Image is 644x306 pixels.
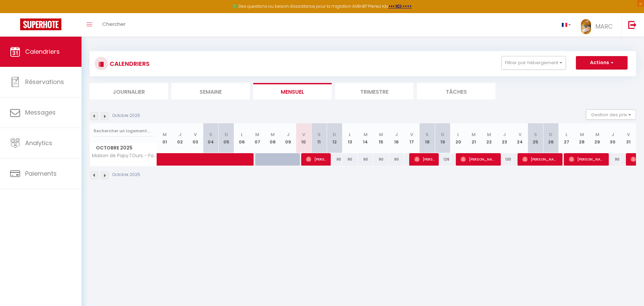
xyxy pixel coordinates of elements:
span: Paiements [25,169,57,178]
th: 08 [265,123,280,153]
button: Filtrer par hébergement [501,56,566,70]
span: Analytics [25,139,52,147]
span: [PERSON_NAME] [522,153,558,166]
p: Octobre 2025 [112,172,140,178]
th: 13 [342,123,358,153]
span: Réservations [25,78,64,86]
abbr: J [395,131,398,138]
img: logout [628,20,637,29]
img: ... [581,19,591,34]
abbr: M [163,131,167,138]
th: 20 [450,123,466,153]
h3: CALENDRIERS [108,56,150,71]
th: 25 [528,123,543,153]
abbr: L [349,131,351,138]
li: Journalier [90,83,168,99]
th: 04 [203,123,219,153]
button: Actions [576,56,628,70]
abbr: V [410,131,413,138]
abbr: D [333,131,336,138]
abbr: M [364,131,368,138]
abbr: M [379,131,383,138]
abbr: J [503,131,506,138]
span: Maison de Papy l'Ours - Familiale - Climatisée [91,153,158,158]
abbr: D [441,131,444,138]
p: Octobre 2025 [112,113,140,119]
span: MARC [595,22,613,31]
th: 17 [404,123,420,153]
span: [PERSON_NAME] [569,153,605,166]
li: Trimestre [335,83,414,99]
div: 90 [358,153,373,166]
div: 130 [497,153,512,166]
input: Rechercher un logement... [94,125,153,137]
abbr: L [566,131,568,138]
div: 90 [605,153,621,166]
th: 21 [466,123,481,153]
th: 22 [481,123,497,153]
div: 126 [435,153,450,166]
abbr: S [534,131,537,138]
img: Super Booking [20,18,61,30]
span: [PERSON_NAME] [461,153,496,166]
th: 15 [373,123,389,153]
abbr: V [194,131,197,138]
div: 90 [373,153,389,166]
a: >>> ICI <<<< [388,3,412,9]
th: 07 [250,123,265,153]
th: 03 [188,123,203,153]
abbr: J [611,131,614,138]
span: Chercher [102,20,125,28]
th: 06 [234,123,250,153]
th: 28 [574,123,590,153]
th: 16 [389,123,404,153]
a: ... MARC [576,13,621,37]
th: 11 [311,123,327,153]
abbr: D [549,131,552,138]
th: 10 [296,123,311,153]
abbr: V [302,131,305,138]
abbr: S [209,131,212,138]
span: [PERSON_NAME] [306,153,326,166]
abbr: M [487,131,491,138]
button: Gestion des prix [586,110,636,120]
span: [PERSON_NAME] [414,153,435,166]
div: 90 [389,153,404,166]
th: 26 [543,123,558,153]
th: 19 [435,123,450,153]
th: 31 [621,123,636,153]
th: 09 [280,123,296,153]
span: Octobre 2025 [90,143,157,153]
abbr: D [225,131,228,138]
abbr: S [426,131,429,138]
li: Semaine [171,83,250,99]
abbr: M [255,131,259,138]
abbr: M [595,131,599,138]
li: Mensuel [253,83,332,99]
abbr: M [580,131,584,138]
span: Messages [25,108,56,117]
th: 05 [219,123,234,153]
abbr: V [627,131,630,138]
th: 12 [327,123,342,153]
div: 90 [327,153,342,166]
abbr: S [318,131,321,138]
th: 30 [605,123,621,153]
abbr: L [457,131,459,138]
th: 01 [157,123,172,153]
th: 29 [590,123,605,153]
abbr: L [241,131,243,138]
abbr: M [472,131,476,138]
abbr: J [287,131,289,138]
div: 90 [342,153,358,166]
abbr: J [179,131,181,138]
th: 23 [497,123,512,153]
li: Tâches [417,83,495,99]
abbr: M [271,131,275,138]
a: Chercher [97,13,130,37]
th: 14 [358,123,373,153]
th: 18 [420,123,435,153]
span: Calendriers [25,47,60,56]
th: 27 [559,123,574,153]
